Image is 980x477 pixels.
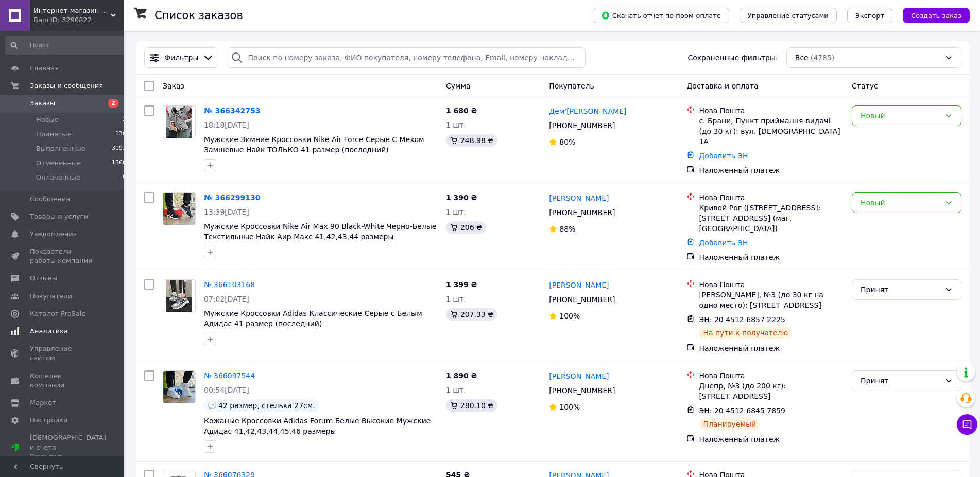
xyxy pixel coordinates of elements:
[911,12,961,20] span: Создать заказ
[204,372,255,380] a: № 366097544
[903,8,970,23] button: Создать заказ
[699,152,748,160] a: Добавить ЭН
[861,375,940,386] div: Принят
[166,106,193,138] img: Фото товару
[686,82,758,90] span: Доставка и оплата
[852,82,878,90] span: Статус
[699,407,785,415] span: ЭН: 20 4512 6845 7859
[115,130,126,139] span: 130
[699,165,844,175] div: Наложенный платеж
[163,192,196,225] a: Фото товару
[30,433,106,462] span: [DEMOGRAPHIC_DATA] и счета
[36,130,72,139] span: Принятые
[559,312,580,320] span: 100%
[36,173,80,182] span: Оплаченные
[123,115,126,125] span: 2
[163,370,196,403] a: Фото товару
[208,401,216,410] img: :speech_balloon:
[30,416,67,425] span: Настройки
[204,222,437,241] span: Мужские Кроссовки Nike Air Max 90 Black-White Черно-Белые Текстильные Найк Аир Макс 41,42,43,44 р...
[33,6,111,15] span: Интернет-магазин Sneakers Boom
[30,212,88,221] span: Товары и услуги
[204,295,249,303] span: 07:02[DATE]
[30,81,103,91] span: Заказы и сообщения
[30,292,72,301] span: Покупатели
[559,403,580,411] span: 100%
[699,370,844,381] div: Нова Пошта
[601,11,721,20] span: Скачать отчет по пром-оплате
[30,64,59,73] span: Главная
[163,279,196,312] a: Фото товару
[861,197,940,208] div: Новый
[446,193,477,202] span: 1 390 ₴
[699,343,844,354] div: Наложенный платеж
[446,107,477,115] span: 1 680 ₴
[112,158,126,168] span: 1560
[957,414,977,435] button: Чат с покупателем
[218,401,315,410] span: 42 размер, стелька 27см.
[446,221,486,234] div: 206 ₴
[163,193,195,225] img: Фото товару
[204,417,431,435] span: Кожаные Кроссовки Adidas Forum Белые Высокие Мужские Адидас 41,42,43,44,45,46 размеры
[166,280,193,312] img: Фото товару
[30,309,85,319] span: Каталог ProSale
[559,225,575,233] span: 88%
[847,8,892,23] button: Экспорт
[446,295,466,303] span: 1 шт.
[108,99,118,108] span: 2
[204,135,424,154] a: Мужские Зимние Кроссовки Nike Air Force Серые С Мехом Замшевые Найк ТОЛЬКО 41 размер (последний)
[204,121,249,129] span: 18:18[DATE]
[5,36,127,55] input: Поиск
[30,372,95,390] span: Кошелек компании
[699,327,792,339] div: На пути к получателю
[30,274,57,283] span: Отзывы
[549,371,609,381] a: [PERSON_NAME]
[549,193,609,203] a: [PERSON_NAME]
[861,110,940,121] div: Новый
[699,381,844,401] div: Днепр, №3 (до 200 кг): [STREET_ADDRESS]
[699,192,844,203] div: Нова Пошта
[549,106,626,116] a: Дем'[PERSON_NAME]
[446,399,497,412] div: 280.10 ₴
[446,121,466,129] span: 1 шт.
[446,308,497,321] div: 207.33 ₴
[549,280,609,290] a: [PERSON_NAME]
[699,116,844,147] div: с. Брани, Пункт приймання-видачі (до 30 кг): вул. [DEMOGRAPHIC_DATA] 1А
[30,99,55,108] span: Заказы
[204,309,422,328] span: Мужские Кроссовки Adidas Классические Серые с Белым Адидас 41 размер (последний)
[446,134,497,147] div: 248.98 ₴
[30,398,56,408] span: Маркет
[547,292,617,307] div: [PHONE_NUMBER]
[30,452,106,462] div: Prom топ
[30,344,95,363] span: Управление сайтом
[861,284,940,295] div: Принят
[699,315,785,324] span: ЭН: 20 4512 6857 2225
[547,118,617,133] div: [PHONE_NUMBER]
[748,12,829,20] span: Управление статусами
[549,82,594,90] span: Покупатель
[112,144,126,153] span: 3093
[699,290,844,310] div: [PERSON_NAME], №3 (до 30 кг на одно место): [STREET_ADDRESS]
[164,52,198,63] span: Фильтры
[699,105,844,116] div: Нова Пошта
[559,138,575,146] span: 80%
[687,52,778,63] span: Сохраненные фильтры:
[204,193,260,202] a: № 366299130
[547,383,617,398] div: [PHONE_NUMBER]
[593,8,729,23] button: Скачать отчет по пром-оплате
[855,12,884,20] span: Экспорт
[699,252,844,262] div: Наложенный платеж
[204,280,255,289] a: № 366103168
[740,8,837,23] button: Управление статусами
[446,208,466,216] span: 1 шт.
[446,372,477,380] span: 1 890 ₴
[30,195,70,204] span: Сообщения
[699,434,844,445] div: Наложенный платеж
[892,11,970,19] a: Создать заказ
[795,52,809,63] span: Все
[163,82,184,90] span: Заказ
[204,386,249,394] span: 00:54[DATE]
[699,239,748,247] a: Добавить ЭН
[30,327,68,336] span: Аналитика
